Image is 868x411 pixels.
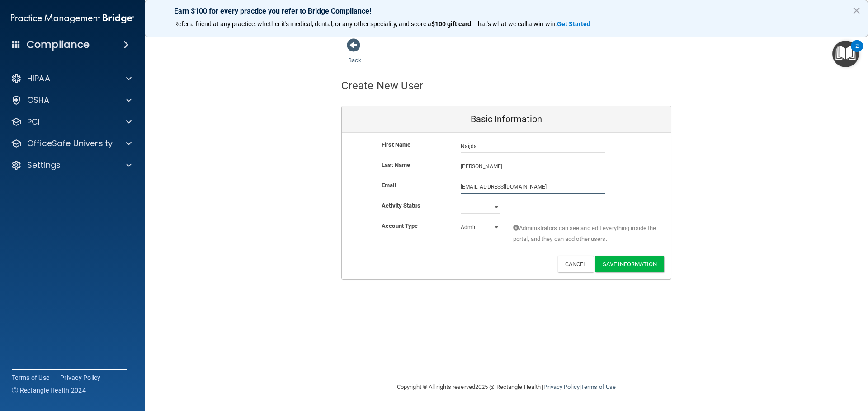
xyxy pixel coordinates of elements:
h4: Create New User [341,80,424,92]
p: PCI [27,116,40,127]
b: Last Name [382,162,410,168]
button: Cancel [557,256,594,272]
a: Terms of Use [12,373,49,382]
strong: Get Started [557,20,590,28]
p: Settings [27,160,61,171]
a: Privacy Policy [543,383,579,390]
b: Account Type [382,222,418,229]
button: Open Resource Center, 2 new notifications [832,41,859,67]
div: 2 [855,46,859,58]
span: Administrators can see and edit everything inside the portal, and they can add other users. [513,223,657,245]
a: HIPAA [11,73,132,84]
a: OfficeSafe University [11,138,132,149]
p: OfficeSafe University [27,138,113,149]
p: HIPAA [27,73,50,84]
a: OSHA [11,95,132,106]
a: Back [348,46,361,64]
a: Terms of Use [581,383,616,390]
span: ! That's what we call a win-win. [471,20,557,28]
p: Earn $100 for every practice you refer to Bridge Compliance! [174,7,839,15]
a: PCI [11,116,132,127]
a: Privacy Policy [60,373,101,382]
div: Basic Information [342,106,671,133]
img: PMB logo [11,9,134,28]
b: Activity Status [382,202,420,209]
a: Settings [11,160,132,171]
button: Save Information [595,256,664,272]
p: OSHA [27,95,50,106]
div: Copyright © All rights reserved 2025 @ Rectangle Health | | [341,373,671,402]
strong: $100 gift card [431,20,471,28]
a: Get Started [557,20,592,28]
b: First Name [382,141,410,148]
b: Email [382,182,396,189]
span: Refer a friend at any practice, whether it's medical, dental, or any other speciality, and score a [174,20,431,28]
button: Close [852,3,861,18]
span: Ⓒ Rectangle Health 2024 [12,386,86,395]
h4: Compliance [27,38,90,51]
